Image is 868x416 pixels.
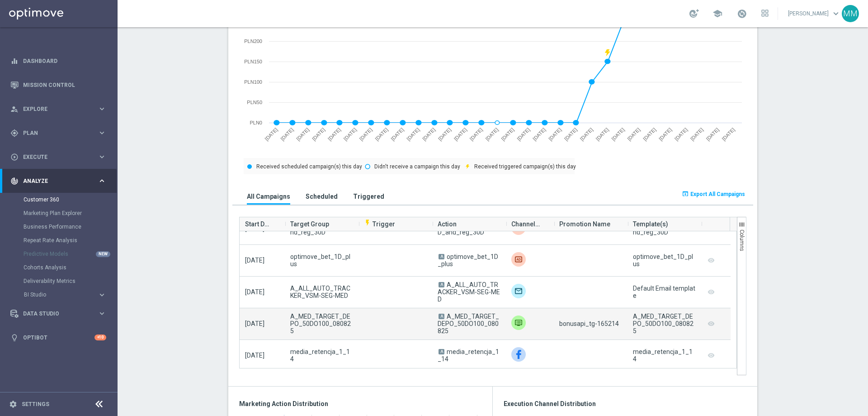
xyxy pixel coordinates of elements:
[245,320,264,327] span: [DATE]
[439,282,444,287] span: A
[245,215,272,233] span: Start Date
[353,192,384,201] h3: Triggered
[611,127,626,142] text: [DATE]
[24,261,117,274] div: Cohorts Analysis
[633,285,696,299] div: Default Email template
[421,127,436,142] text: [DATE]
[98,129,106,137] i: keyboard_arrow_right
[439,349,444,354] span: A
[10,177,98,185] div: Analyze
[290,313,353,335] span: A_MED_TARGET_DEPO_50DO100_080825
[511,316,526,330] img: Private message
[438,215,457,233] span: Action
[10,105,107,113] button: person_search Explore keyboard_arrow_right
[24,277,94,285] a: Deliverability Metrics
[453,127,468,142] text: [DATE]
[245,257,264,264] span: [DATE]
[343,127,358,142] text: [DATE]
[24,220,117,234] div: Business Performance
[23,325,94,349] a: Optibot
[24,210,94,217] a: Marketing Plan Explorer
[9,400,17,408] i: settings
[658,127,673,142] text: [DATE]
[290,253,353,268] span: optimove_bet_1D_plus
[10,105,98,113] div: Explore
[279,127,294,142] text: [DATE]
[24,206,117,220] div: Marketing Plan Explorer
[10,129,98,137] div: Plan
[705,127,720,142] text: [DATE]
[633,215,668,233] span: Template(s)
[290,348,353,363] span: media_retencja_1_14
[500,127,515,142] text: [DATE]
[98,105,106,113] i: keyboard_arrow_right
[94,335,106,340] div: +10
[10,129,107,137] button: gps_fixed Plan keyboard_arrow_right
[642,127,657,142] text: [DATE]
[842,5,859,22] div: MM
[23,49,106,73] a: Dashboard
[24,237,94,244] a: Repeat Rate Analysis
[690,191,745,197] span: Export All Campaigns
[437,127,452,142] text: [DATE]
[351,188,387,205] button: Triggered
[559,215,610,233] span: Promotion Name
[10,153,107,161] button: play_circle_outline Execute keyboard_arrow_right
[511,347,526,362] img: Facebook Custom Audience
[247,192,290,201] h3: All Campaigns
[23,130,98,136] span: Plan
[10,334,19,342] i: lightbulb
[245,188,292,205] button: All Campaigns
[23,154,98,160] span: Execute
[303,188,340,205] button: Scheduled
[23,106,98,112] span: Explore
[10,177,107,185] div: track_changes Analyze keyboard_arrow_right
[10,177,19,185] i: track_changes
[24,264,94,271] a: Cohorts Analysis
[374,163,460,170] text: Didn't receive a campaign this day
[10,57,107,65] button: equalizer Dashboard
[245,352,264,359] span: [DATE]
[511,252,526,267] img: Criteo
[364,219,371,226] i: flash_on
[306,192,338,201] h3: Scheduled
[438,253,498,268] span: optimove_bet_1D_plus
[295,127,310,142] text: [DATE]
[10,73,106,97] div: Mission Control
[10,310,98,318] div: Data Studio
[24,247,117,261] div: Predictive Models
[689,127,704,142] text: [DATE]
[406,127,420,142] text: [DATE]
[264,127,278,142] text: [DATE]
[24,196,94,203] a: Customer 360
[10,129,19,137] i: gps_fixed
[712,9,722,19] span: school
[290,285,353,299] span: A_ALL_AUTO_TRACKER_VSM-SEG-MED
[439,254,444,259] span: A
[10,153,98,161] div: Execute
[532,127,547,142] text: [DATE]
[24,291,107,298] button: BI Studio keyboard_arrow_right
[474,163,576,170] text: Received triggered campaign(s) this day
[579,127,594,142] text: [DATE]
[10,310,107,317] button: Data Studio keyboard_arrow_right
[327,127,342,142] text: [DATE]
[245,288,264,296] span: [DATE]
[721,127,736,142] text: [DATE]
[511,284,526,298] img: Target group only
[23,178,98,184] span: Analyze
[10,325,106,349] div: Optibot
[244,79,262,85] text: PLN100
[23,73,106,97] a: Mission Control
[504,400,746,408] h3: Execution Channel Distribution
[831,9,841,19] span: keyboard_arrow_down
[787,7,842,20] a: [PERSON_NAME]keyboard_arrow_down
[10,105,19,113] i: person_search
